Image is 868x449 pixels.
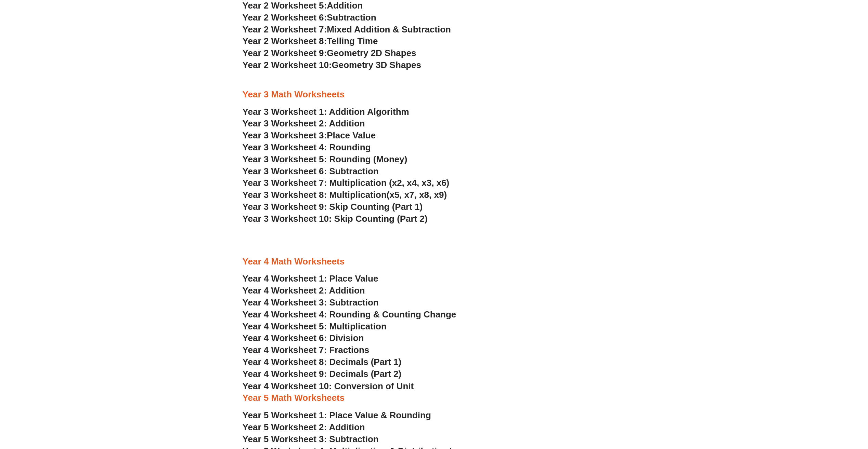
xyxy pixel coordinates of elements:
[243,0,363,11] a: Year 2 Worksheet 5:Addition
[243,333,364,343] a: Year 4 Worksheet 6: Division
[243,381,414,391] a: Year 4 Worksheet 10: Conversion of Unit
[387,190,447,200] span: (x5, x7, x8, x9)
[243,369,402,379] a: Year 4 Worksheet 9: Decimals (Part 2)
[243,190,447,200] a: Year 3 Worksheet 8: Multiplication(x5, x7, x8, x9)
[243,256,626,268] h3: Year 4 Math Worksheets
[243,130,376,140] a: Year 3 Worksheet 3:Place Value
[243,422,365,432] a: Year 5 Worksheet 2: Addition
[243,154,407,164] a: Year 3 Worksheet 5: Rounding (Money)
[243,190,387,200] span: Year 3 Worksheet 8: Multiplication
[243,36,327,46] span: Year 2 Worksheet 8:
[332,60,421,70] span: Geometry 3D Shapes
[243,285,365,296] a: Year 4 Worksheet 2: Addition
[327,12,376,23] span: Subtraction
[243,12,327,23] span: Year 2 Worksheet 6:
[243,118,365,128] a: Year 3 Worksheet 2: Addition
[327,36,378,46] span: Telling Time
[327,130,376,140] span: Place Value
[243,36,378,46] a: Year 2 Worksheet 8:Telling Time
[243,12,376,23] a: Year 2 Worksheet 6:Subtraction
[243,130,327,140] span: Year 3 Worksheet 3:
[243,410,431,420] a: Year 5 Worksheet 1: Place Value & Rounding
[243,48,327,58] span: Year 2 Worksheet 9:
[327,24,451,35] span: Mixed Addition & Subtraction
[327,0,363,11] span: Addition
[243,345,370,355] a: Year 4 Worksheet 7: Fractions
[243,178,450,188] a: Year 3 Worksheet 7: Multiplication (x2, x4, x3, x6)
[243,321,387,331] a: Year 4 Worksheet 5: Multiplication
[243,24,451,35] a: Year 2 Worksheet 7:Mixed Addition & Subtraction
[243,273,378,284] a: Year 4 Worksheet 1: Place Value
[243,434,379,444] a: Year 5 Worksheet 3: Subtraction
[243,107,409,117] a: Year 3 Worksheet 1: Addition Algorithm
[243,309,456,319] a: Year 4 Worksheet 4: Rounding & Counting Change
[243,48,416,58] a: Year 2 Worksheet 9:Geometry 2D Shapes
[243,0,327,11] span: Year 2 Worksheet 5:
[243,214,428,224] a: Year 3 Worksheet 10: Skip Counting (Part 2)
[243,60,421,70] a: Year 2 Worksheet 10:Geometry 3D Shapes
[243,357,402,367] a: Year 4 Worksheet 8: Decimals (Part 1)
[243,297,379,308] a: Year 4 Worksheet 3: Subtraction
[243,142,371,152] a: Year 3 Worksheet 4: Rounding
[243,60,332,70] span: Year 2 Worksheet 10:
[243,24,327,35] span: Year 2 Worksheet 7:
[243,202,423,212] a: Year 3 Worksheet 9: Skip Counting (Part 1)
[754,372,868,449] iframe: Chat Widget
[327,48,416,58] span: Geometry 2D Shapes
[243,166,379,176] a: Year 3 Worksheet 6: Subtraction
[243,89,626,100] h3: Year 3 Math Worksheets
[243,392,626,404] h3: Year 5 Math Worksheets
